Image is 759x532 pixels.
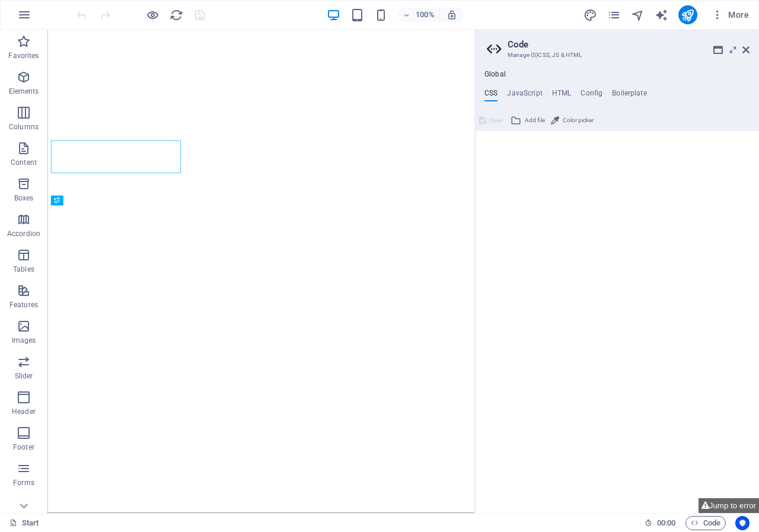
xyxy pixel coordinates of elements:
p: Images [12,336,36,345]
span: 00 00 [657,516,675,530]
button: Usercentrics [735,516,750,530]
h2: Code [508,39,750,50]
h4: Config [581,89,602,102]
p: Footer [13,442,34,452]
button: Add file [509,113,547,128]
i: On resize automatically adjust zoom level to fit chosen device. [447,9,457,20]
button: Code [685,516,726,530]
h6: Session time [645,516,676,530]
i: AI Writer [655,8,668,22]
i: Publish [681,8,694,22]
i: Navigator [631,8,645,22]
h4: CSS [484,89,498,102]
button: pages [607,8,621,22]
i: Pages (Ctrl+Alt+S) [607,8,621,22]
h4: JavaScript [507,89,542,102]
span: : [665,518,667,527]
button: text_generator [655,8,669,22]
p: Forms [13,478,34,488]
p: Favorites [8,51,39,60]
button: publish [678,5,697,24]
h6: 100% [416,8,435,22]
p: Boxes [14,193,34,203]
i: Design (Ctrl+Alt+Y) [583,8,597,22]
p: Slider [15,371,33,381]
button: More [707,5,754,24]
span: More [712,9,749,21]
p: Accordion [7,229,40,238]
button: navigator [631,8,645,22]
p: Header [12,407,36,416]
h3: Manage (S)CSS, JS & HTML [508,50,726,60]
p: Features [9,300,38,310]
p: Content [11,158,37,167]
span: Color picker [563,113,594,128]
h4: Global [484,70,506,79]
button: Color picker [549,113,595,128]
span: Add file [525,113,545,128]
span: Code [691,516,720,530]
p: Columns [9,122,39,132]
button: design [583,8,598,22]
p: Tables [13,265,34,274]
button: Click here to leave preview mode and continue editing [145,8,160,22]
h4: HTML [552,89,572,102]
a: Click to cancel selection. Double-click to open Pages [9,516,39,530]
i: Reload page [170,8,183,22]
button: reload [169,8,183,22]
h4: Boilerplate [612,89,647,102]
button: 100% [398,8,440,22]
p: Elements [9,87,39,96]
